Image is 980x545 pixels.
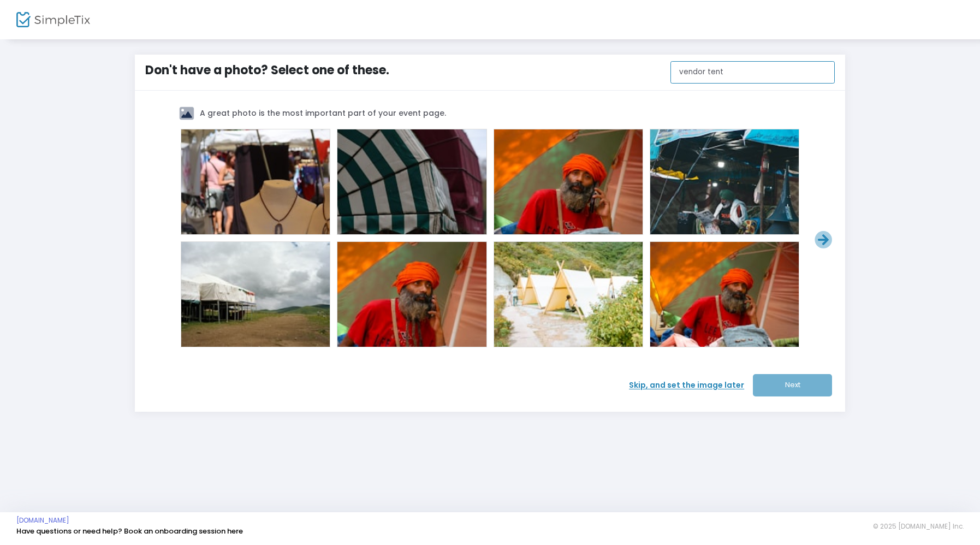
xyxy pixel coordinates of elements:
a: Have questions or need help? Book an onboarding session here [16,526,243,536]
h4: Don't have a photo? Select one of these. [145,61,660,79]
div: A great photo is the most important part of your event page. [196,108,446,119]
a: [DOMAIN_NAME] [16,516,69,525]
span: Skip, and set the image later [629,380,753,391]
img: event-image.png [179,106,194,120]
input: Search for the Perfect Photo [670,61,835,84]
span: © 2025 [DOMAIN_NAME] Inc. [873,522,964,531]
